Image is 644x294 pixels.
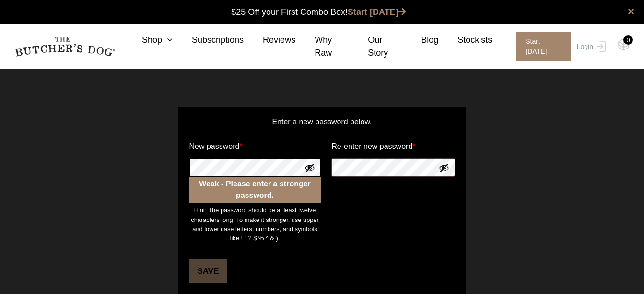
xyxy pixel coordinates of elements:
div: Weak - Please enter a stronger password. [189,177,321,203]
a: Why Raw [295,34,349,60]
span: Start [DATE] [516,32,571,61]
button: Show password [304,162,315,173]
p: Enter a new password below. [188,116,457,137]
a: Blog [402,34,438,47]
a: Shop [123,34,173,47]
div: 0 [623,35,633,45]
a: Our Story [349,34,402,60]
a: Reviews [244,34,295,47]
a: Login [574,32,606,61]
button: Show password [439,162,449,173]
a: close [628,6,634,17]
button: Save [189,259,227,283]
a: Start [DATE] [348,7,406,17]
a: Start [DATE] [506,32,574,61]
label: New password [189,139,243,154]
label: Re-enter new password [331,139,415,154]
img: TBD_Cart-Empty.png [618,38,630,51]
a: Stockists [438,34,492,47]
small: Hint: The password should be at least twelve characters long. To make it stronger, use upper and ... [189,206,321,243]
a: Subscriptions [173,34,244,47]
